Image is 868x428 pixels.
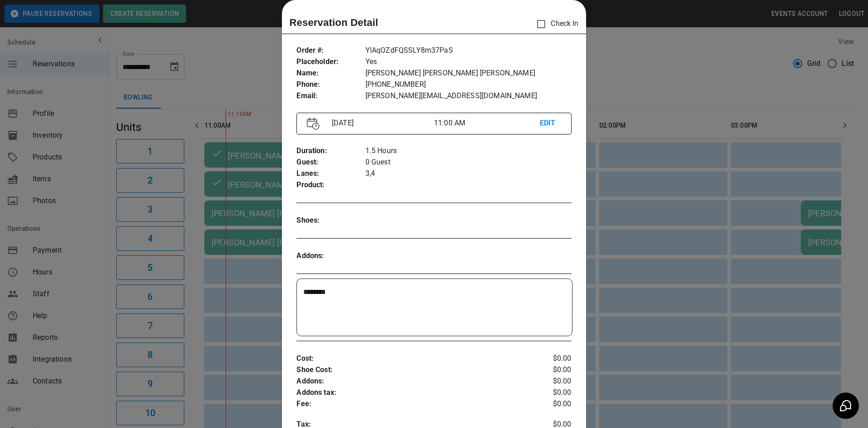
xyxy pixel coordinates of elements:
p: 11:00 AM [434,118,540,129]
p: [DATE] [328,118,434,129]
p: Yes [365,56,572,68]
p: Fee : [296,398,525,410]
p: 1.5 Hours [365,145,572,157]
p: Check In [532,15,578,34]
p: 0 Guest [365,157,572,168]
p: [PERSON_NAME] [PERSON_NAME] [PERSON_NAME] [365,68,572,79]
p: EDIT [540,118,561,129]
p: $0.00 [526,387,572,398]
p: Order # : [296,45,365,56]
p: Addons : [296,250,365,262]
p: Duration : [296,145,365,157]
p: Guest : [296,157,365,168]
p: Addons tax : [296,387,525,398]
p: 3,4 [365,168,572,179]
p: $0.00 [526,398,572,410]
p: YlAqOZdFQSSLY8m37PaS [365,45,572,56]
p: Name : [296,68,365,79]
p: Lanes : [296,168,365,179]
p: Shoe Cost : [296,364,525,376]
p: Cost : [296,353,525,364]
p: Addons : [296,376,525,387]
p: Placeholder : [296,56,365,68]
p: Shoes : [296,215,365,226]
p: Email : [296,90,365,102]
p: $0.00 [526,376,572,387]
img: Vector [307,118,320,130]
p: $0.00 [526,353,572,364]
p: [PHONE_NUMBER] [365,79,572,90]
p: Product : [296,179,365,191]
p: [PERSON_NAME][EMAIL_ADDRESS][DOMAIN_NAME] [365,90,572,102]
p: Phone : [296,79,365,90]
p: Reservation Detail [289,15,378,30]
p: $0.00 [526,364,572,376]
